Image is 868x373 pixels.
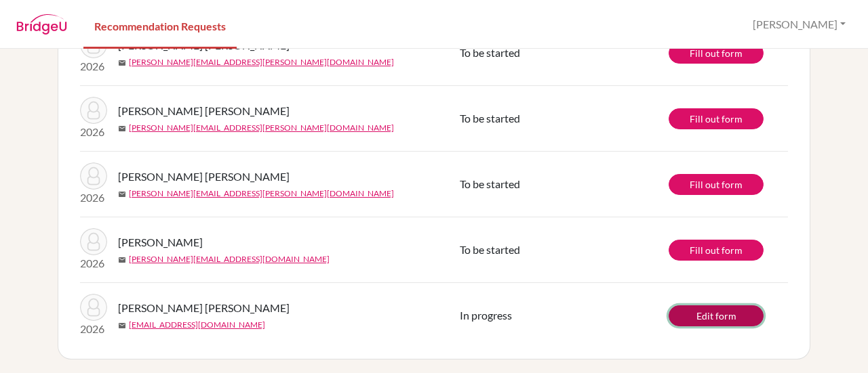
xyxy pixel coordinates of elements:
[83,2,237,49] a: Recommendation Requests
[118,256,126,264] span: mail
[669,43,764,64] a: Fill out form
[80,190,107,206] p: 2026
[129,188,394,200] a: [PERSON_NAME][EMAIL_ADDRESS][PERSON_NAME][DOMAIN_NAME]
[460,46,520,59] span: To be started
[118,103,290,119] span: [PERSON_NAME] [PERSON_NAME]
[118,59,126,67] span: mail
[460,177,520,190] span: To be started
[80,294,107,321] img: Guifarro Sierra, Sophia
[460,243,520,256] span: To be started
[669,108,764,129] a: Fill out form
[129,56,394,68] a: [PERSON_NAME][EMAIL_ADDRESS][PERSON_NAME][DOMAIN_NAME]
[118,300,290,316] span: [PERSON_NAME] [PERSON_NAME]
[118,169,290,185] span: [PERSON_NAME] [PERSON_NAME]
[460,309,512,322] span: In progress
[80,228,107,255] img: Blen Mena, Marco
[118,190,126,198] span: mail
[129,253,330,265] a: [PERSON_NAME][EMAIL_ADDRESS][DOMAIN_NAME]
[747,12,852,37] button: [PERSON_NAME]
[669,174,764,195] a: Fill out form
[80,58,107,74] p: 2026
[80,124,107,140] p: 2026
[118,234,203,250] span: [PERSON_NAME]
[16,14,67,35] img: BridgeU logo
[669,240,764,261] a: Fill out form
[129,122,394,134] a: [PERSON_NAME][EMAIL_ADDRESS][PERSON_NAME][DOMAIN_NAME]
[80,321,107,337] p: 2026
[129,319,265,331] a: [EMAIL_ADDRESS][DOMAIN_NAME]
[80,162,107,190] img: López Espinoza, Roberto
[669,305,764,326] a: Edit form
[118,125,126,133] span: mail
[118,322,126,330] span: mail
[80,97,107,124] img: López Espinoza, Roberto
[460,112,520,125] span: To be started
[80,255,107,271] p: 2026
